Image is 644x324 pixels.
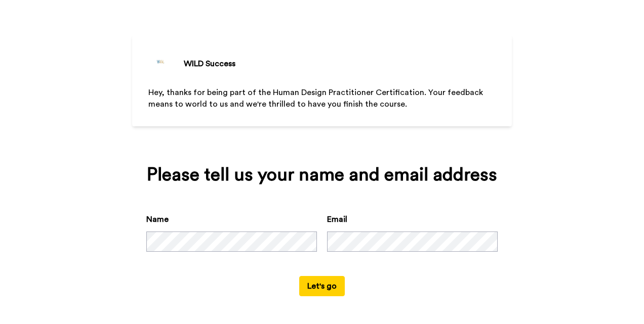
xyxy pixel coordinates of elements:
[299,276,345,296] button: Let's go
[146,165,498,185] div: Please tell us your name and email address
[146,213,169,225] label: Name
[327,213,347,225] label: Email
[184,58,235,70] div: WILD Success
[148,88,485,108] span: Hey, thanks for being part of the Human Design Practitioner Certification. Your feedback means to...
